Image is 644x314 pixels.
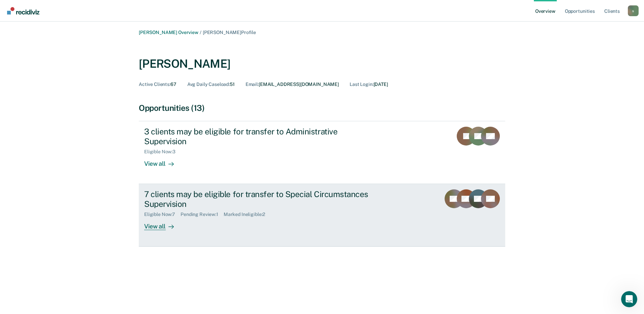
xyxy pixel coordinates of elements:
[144,217,182,230] div: View all
[144,149,181,155] div: Eligible Now : 3
[139,121,505,184] a: 3 clients may be eligible for transfer to Administrative SupervisionEligible Now:3View all
[7,7,39,14] img: Recidiviz
[144,155,182,168] div: View all
[187,82,230,87] span: Avg Daily Caseload :
[628,5,639,16] button: Profile dropdown button
[139,57,230,71] div: [PERSON_NAME]
[139,184,505,247] a: 7 clients may be eligible for transfer to Special Circumstances SupervisionEligible Now:7Pending ...
[139,30,198,35] a: [PERSON_NAME] Overview
[187,82,235,87] div: 51
[246,82,339,87] div: [EMAIL_ADDRESS][DOMAIN_NAME]
[621,291,637,307] iframe: Intercom live chat
[350,82,373,87] span: Last Login :
[224,212,270,217] div: Marked Ineligible : 2
[198,30,203,35] span: /
[246,82,259,87] span: Email :
[144,127,381,146] div: 3 clients may be eligible for transfer to Administrative Supervision
[144,189,381,209] div: 7 clients may be eligible for transfer to Special Circumstances Supervision
[144,212,181,217] div: Eligible Now : 7
[628,5,639,16] div: s
[350,82,388,87] div: [DATE]
[139,82,170,87] span: Active Clients :
[139,82,176,87] div: 67
[139,103,505,113] div: Opportunities (13)
[203,30,256,35] span: [PERSON_NAME] Profile
[181,212,224,217] div: Pending Review : 1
